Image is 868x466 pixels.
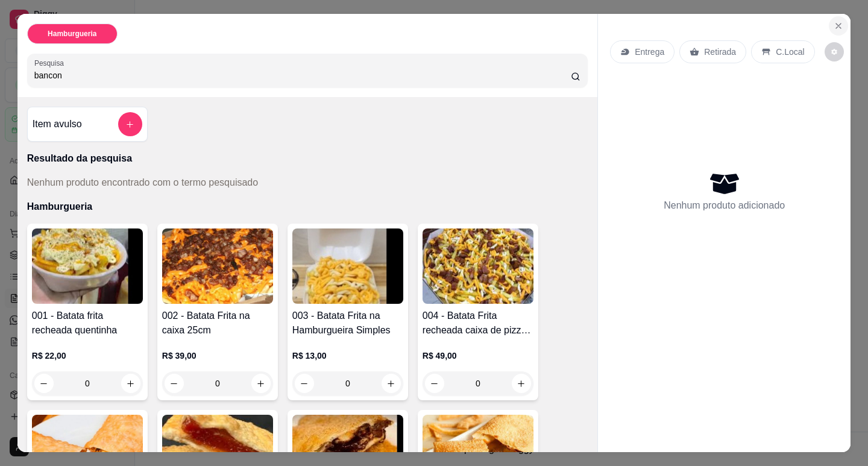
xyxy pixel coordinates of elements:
[829,16,848,36] button: Close
[27,175,258,190] p: Nenhum produto encontrado com o termo pesquisado
[776,46,804,58] p: C.Local
[165,374,184,393] button: decrease-product-quantity
[32,309,143,338] h4: 001 - Batata frita recheada quentinha
[162,309,273,338] h4: 002 - Batata Frita na caixa 25cm
[423,350,533,362] p: R$ 49,00
[295,374,314,393] button: decrease-product-quantity
[704,46,736,58] p: Retirada
[292,350,403,362] p: R$ 13,00
[48,29,96,39] p: Hamburgueria
[425,374,444,393] button: decrease-product-quantity
[34,69,571,81] input: Pesquisa
[825,42,844,61] button: decrease-product-quantity
[382,374,401,393] button: increase-product-quantity
[664,198,785,213] p: Nenhum produto adicionado
[118,112,142,136] button: add-separate-item
[292,309,403,338] h4: 003 - Batata Frita na Hamburgueira Simples
[423,228,533,304] img: product-image
[32,228,143,304] img: product-image
[162,350,273,362] p: R$ 39,00
[292,228,403,304] img: product-image
[635,46,664,58] p: Entrega
[27,151,588,166] p: Resultado da pesquisa
[251,374,271,393] button: increase-product-quantity
[34,374,54,393] button: decrease-product-quantity
[32,350,143,362] p: R$ 22,00
[121,374,140,393] button: increase-product-quantity
[34,58,68,68] label: Pesquisa
[27,200,588,214] p: Hamburgueria
[423,309,533,338] h4: 004 - Batata Frita recheada caixa de pizza 30cm
[162,228,273,304] img: product-image
[33,117,82,131] h4: Item avulso
[512,374,531,393] button: increase-product-quantity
